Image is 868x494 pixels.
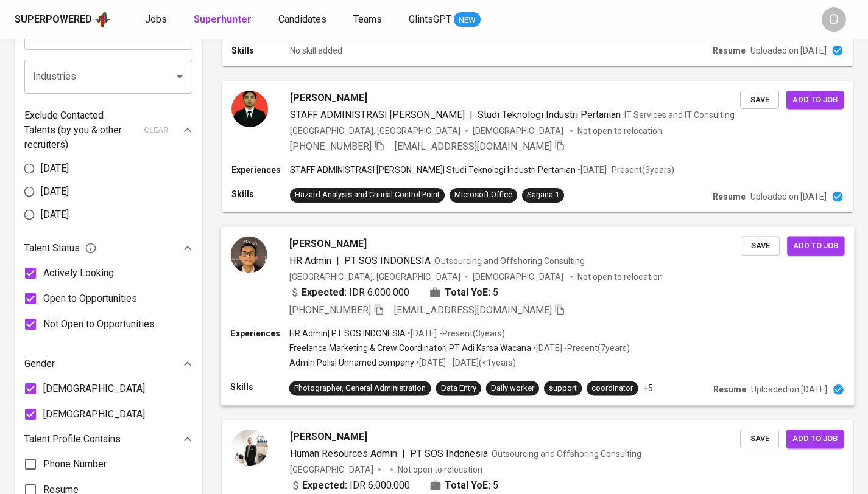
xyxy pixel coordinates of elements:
button: Save [740,91,779,110]
p: STAFF ADMINISTRASI [PERSON_NAME] | Studi Teknologi Industri Pertanian [290,164,576,176]
div: support [549,383,577,394]
p: • [DATE] - Present ( 3 years ) [406,327,504,339]
span: | [402,447,405,461]
span: Open to Opportunities [43,291,137,306]
button: Save [741,236,780,255]
div: Gender [24,352,192,376]
a: Teams [353,12,384,27]
p: Not open to relocation [577,125,662,137]
span: [PERSON_NAME] [289,236,367,251]
span: 5 [493,285,498,300]
span: | [336,253,339,268]
div: Sarjana 1 [527,189,559,201]
span: Outsourcing and Offshoring Consulting [492,449,641,459]
p: Experiences [231,164,290,176]
span: Add to job [792,93,838,107]
p: Freelance Marketing & Crew Coordinator | PT Adi Karsa Wacana [289,342,531,354]
button: Open [171,68,188,85]
span: [PHONE_NUMBER] [290,141,372,152]
p: • [DATE] - [DATE] ( <1 years ) [414,357,515,369]
p: Skills [231,188,290,200]
p: HR Admin | PT SOS INDONESIA [289,327,406,339]
p: Uploaded on [DATE] [751,383,827,395]
a: [PERSON_NAME]HR Admin|PT SOS INDONESIAOutsourcing and Offshoring Consulting[GEOGRAPHIC_DATA], [GE... [222,227,853,405]
div: Hazard Analysis and Critical Control Point [295,189,440,201]
span: PT SOS Indonesia [410,448,488,459]
div: [GEOGRAPHIC_DATA] [290,464,373,476]
span: IT Services and IT Consulting [624,110,735,120]
b: Expected: [302,285,347,300]
span: Outsourcing and Offshoring Consulting [434,256,585,265]
div: [GEOGRAPHIC_DATA], [GEOGRAPHIC_DATA] [290,125,460,137]
span: HR Admin [289,254,331,266]
span: Teams [353,13,382,25]
div: O [822,7,846,32]
p: • [DATE] - Present ( 3 years ) [576,164,674,176]
div: Talent Status [24,236,192,260]
button: Add to job [786,430,844,448]
p: Skills [231,44,290,57]
div: Microsoft Office [454,189,512,201]
span: [DATE] [41,184,69,199]
a: [PERSON_NAME]STAFF ADMINISTRASI [PERSON_NAME]|Studi Teknologi Industri PertanianIT Services and I... [222,81,853,212]
p: +5 [643,382,653,394]
button: Save [740,430,779,448]
p: • [DATE] - Present ( 7 years ) [531,342,630,354]
span: Candidates [278,13,326,25]
div: IDR 6.000.000 [289,285,410,300]
span: [EMAIL_ADDRESS][DOMAIN_NAME] [395,141,552,152]
p: Gender [24,357,55,371]
a: GlintsGPT NEW [409,12,481,27]
p: Admin Polis | Unnamed company [289,357,415,369]
span: Add to job [793,238,838,252]
span: Jobs [145,13,167,25]
span: [PERSON_NAME] [290,91,367,105]
span: Human Resources Admin [290,448,397,459]
div: Talent Profile Contains [24,427,192,451]
p: No skill added [290,44,342,57]
div: Data Entry [441,383,476,394]
div: Exclude Contacted Talents (by you & other recruiters)clear [24,108,192,152]
p: Uploaded on [DATE] [750,44,827,57]
img: c5f44ea35e35c0ae71332a3f36d4ff5e.jpeg [231,91,268,127]
div: Daily worker [491,383,534,394]
p: Experiences [230,327,289,339]
span: | [470,108,473,122]
b: Total YoE: [445,285,490,300]
a: Superpoweredapp logo [15,10,111,29]
span: STAFF ADMINISTRASI [PERSON_NAME] [290,109,465,120]
img: 94b98c488b046e1370db884656f734e2.jpg [231,430,268,466]
span: Save [746,432,773,446]
span: NEW [454,14,481,26]
img: 0be57db269734daf5bc57a58cc78dea8.jpeg [230,236,267,273]
span: [DEMOGRAPHIC_DATA] [43,381,145,396]
span: [EMAIL_ADDRESS][DOMAIN_NAME] [394,304,552,316]
span: 5 [493,478,498,493]
span: Save [746,93,773,107]
b: Total YoE: [445,478,490,493]
span: Talent Status [24,241,97,256]
span: [DEMOGRAPHIC_DATA] [43,407,145,422]
p: Talent Profile Contains [24,432,121,447]
a: Superhunter [194,12,254,27]
span: [DATE] [41,207,69,222]
span: Save [747,238,774,252]
p: Resume [713,383,746,395]
span: [DATE] [41,161,69,176]
p: Resume [713,190,746,203]
div: IDR 6.000.000 [290,478,410,493]
b: Expected: [302,478,347,493]
span: PT SOS INDONESIA [344,254,431,266]
div: [GEOGRAPHIC_DATA], [GEOGRAPHIC_DATA] [289,270,460,282]
div: coordinator [591,383,633,394]
a: Candidates [278,12,329,27]
div: Photographer, General Administration [294,383,426,394]
span: [DEMOGRAPHIC_DATA] [473,270,565,282]
span: Add to job [792,432,838,446]
p: Not open to relocation [577,270,662,282]
span: [DEMOGRAPHIC_DATA] [473,125,565,137]
span: Studi Teknologi Industri Pertanian [478,109,621,120]
span: Not Open to Opportunities [43,317,155,332]
p: Exclude Contacted Talents (by you & other recruiters) [24,108,136,152]
p: Skills [230,381,289,393]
